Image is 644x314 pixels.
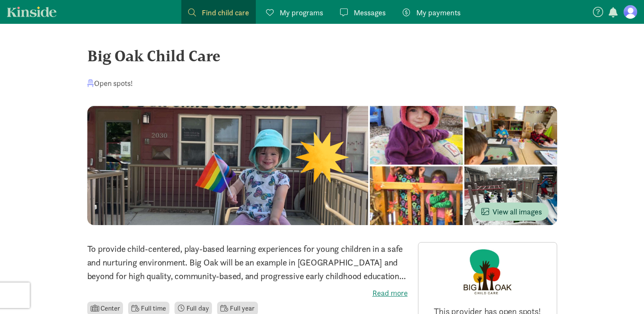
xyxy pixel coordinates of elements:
[280,7,323,18] span: My programs
[7,6,57,17] a: Kinside
[87,288,408,298] label: Read more
[475,203,549,221] button: View all images
[87,77,133,89] div: Open spots!
[87,242,408,283] p: To provide child-centered, play-based learning experiences for young children in a safe and nurtu...
[481,206,542,217] span: View all images
[354,7,386,18] span: Messages
[202,7,249,18] span: Find child care
[416,7,461,18] span: My payments
[87,44,557,67] div: Big Oak Child Care
[462,249,512,295] img: Provider logo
